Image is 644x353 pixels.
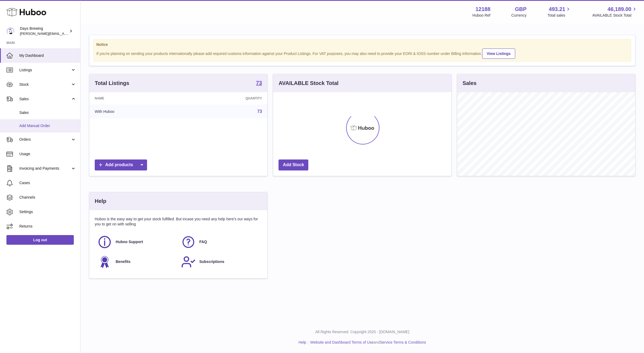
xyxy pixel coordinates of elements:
span: 46,189.00 [608,6,631,13]
a: 46,189.00 AVAILABLE Stock Total [592,6,638,18]
h3: Sales [463,80,477,87]
span: Orders [19,137,71,142]
a: FAQ [181,235,259,249]
span: Listings [19,68,71,73]
strong: GBP [515,6,526,13]
span: Settings [19,209,76,214]
span: Channels [19,195,76,200]
a: Log out [6,235,74,245]
a: 73 [256,80,262,87]
a: Huboo Support [97,235,176,249]
span: Sales [19,96,71,102]
p: Huboo is the easy way to get your stock fulfilled. But incase you need any help here's our ways f... [95,217,262,227]
span: Benefits [116,259,130,264]
a: Website and Dashboard Terms of Use [310,340,374,344]
strong: 12188 [475,6,491,13]
span: Subscriptions [199,259,224,264]
span: Cases [19,180,76,185]
a: 493.21 Total sales [547,6,571,18]
a: Benefits [97,255,176,269]
span: Sales [19,110,76,115]
span: Returns [19,224,76,229]
th: Quantity [183,92,267,105]
span: Huboo Support [116,239,143,244]
span: My Dashboard [19,53,76,58]
span: Stock [19,82,71,87]
a: 73 [257,109,262,114]
a: Add products [95,159,147,170]
div: Huboo Ref [473,13,491,18]
span: Invoicing and Payments [19,166,71,171]
td: With Huboo [89,105,183,118]
span: 493.21 [549,6,565,13]
span: Total sales [547,13,571,18]
span: Add Manual Order [19,123,76,128]
strong: Notice [96,42,628,47]
span: AVAILABLE Stock Total [592,13,638,18]
a: Add Stock [279,159,308,170]
div: Days Brewing [20,26,68,36]
h3: Help [95,198,106,205]
span: Usage [19,151,76,157]
span: FAQ [199,239,207,244]
div: If you're planning on sending your products internationally please add required customs informati... [96,48,628,59]
a: Help [299,340,306,344]
h3: AVAILABLE Stock Total [279,80,338,87]
h3: Total Listings [95,80,129,87]
a: Service Terms & Conditions [380,340,426,344]
span: [PERSON_NAME][EMAIL_ADDRESS][DOMAIN_NAME] [20,31,108,36]
th: Name [89,92,183,105]
p: All Rights Reserved. Copyright 2025 - [DOMAIN_NAME] [85,329,640,335]
strong: 73 [256,80,262,86]
img: greg@daysbrewing.com [6,27,14,35]
li: and [308,340,426,345]
div: Currency [511,13,527,18]
a: View Listings [482,49,515,59]
a: Subscriptions [181,255,259,269]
